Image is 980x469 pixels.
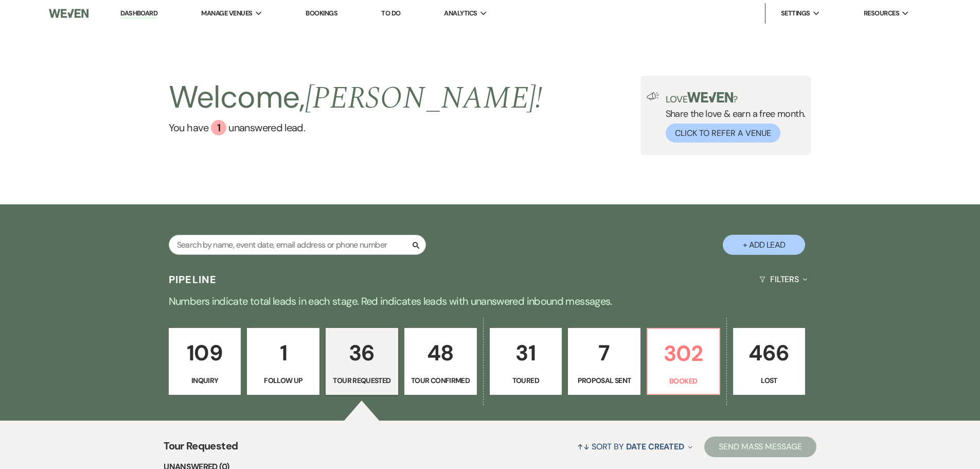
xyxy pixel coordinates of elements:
button: Sort By Date Created [573,433,697,460]
button: Filters [755,266,811,293]
p: 302 [654,336,713,371]
a: 31Toured [490,328,562,395]
h3: Pipeline [169,272,217,287]
span: Date Created [626,441,684,452]
a: 466Lost [733,328,806,395]
p: 109 [175,336,235,370]
a: Dashboard [120,9,157,19]
p: 36 [332,336,391,370]
span: Resources [864,8,899,19]
a: 302Booked [647,328,720,395]
a: 7Proposal Sent [568,328,640,395]
p: 48 [411,336,470,370]
span: Manage Venues [201,8,252,19]
a: 36Tour Requested [326,328,398,395]
p: Love ? [666,92,806,104]
p: Tour Confirmed [411,375,470,386]
img: weven-logo-green.svg [687,92,733,102]
a: 48Tour Confirmed [404,328,477,395]
span: Tour Requested [164,438,238,460]
span: ↑↓ [577,441,590,452]
p: Follow Up [254,375,313,386]
p: Proposal Sent [575,375,634,386]
p: Toured [496,375,556,386]
p: 7 [575,336,634,370]
button: Send Mass Message [704,437,816,457]
p: 31 [496,336,556,370]
a: 109Inquiry [169,328,241,395]
p: Tour Requested [332,375,391,386]
h2: Welcome, [169,76,543,120]
p: Lost [740,375,799,386]
p: 1 [254,336,313,370]
button: Click to Refer a Venue [666,124,780,143]
span: Settings [781,8,810,19]
img: loud-speaker-illustration.svg [647,92,660,100]
p: Booked [654,375,713,387]
img: Weven Logo [49,3,88,24]
div: 1 [211,120,226,135]
a: 1Follow Up [247,328,319,395]
span: Analytics [444,8,477,19]
p: Inquiry [175,375,235,386]
a: To Do [381,9,400,18]
button: + Add Lead [723,235,805,255]
span: [PERSON_NAME] ! [305,75,543,122]
div: Share the love & earn a free month. [660,92,806,143]
input: Search by name, event date, email address or phone number [169,235,426,255]
p: 466 [740,336,799,370]
a: Bookings [306,9,337,18]
a: You have 1 unanswered lead. [169,120,543,135]
p: Numbers indicate total leads in each stage. Red indicates leads with unanswered inbound messages. [120,293,861,309]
